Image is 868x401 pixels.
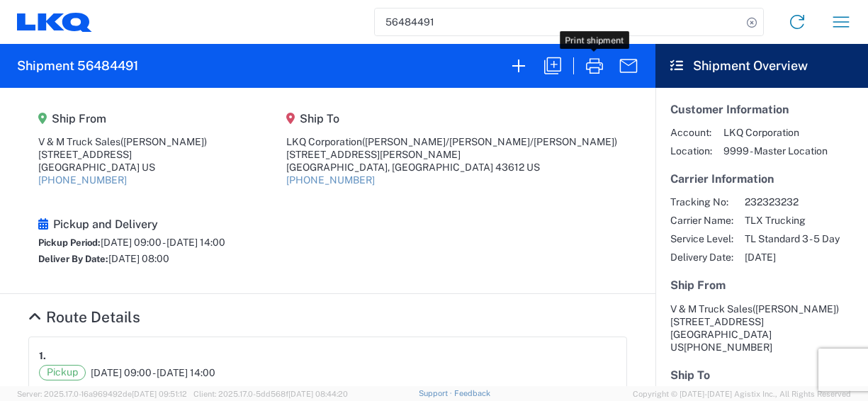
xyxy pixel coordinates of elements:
[38,237,101,248] span: Pickup Period:
[655,44,868,88] header: Shipment Overview
[723,145,828,157] span: 9999 - Master Location
[193,390,348,398] span: Client: 2025.17.0-5dd568f
[670,196,733,208] span: Tracking No:
[38,112,207,125] h5: Ship From
[670,145,712,157] span: Location:
[17,57,138,74] h2: Shipment 56484491
[753,303,839,315] span: ([PERSON_NAME])
[633,388,851,400] span: Copyright © [DATE]-[DATE] Agistix Inc., All Rights Reserved
[745,196,840,208] span: 232323232
[38,148,207,161] div: [STREET_ADDRESS]
[723,126,828,139] span: LKQ Corporation
[288,390,348,398] span: [DATE] 08:44:20
[670,316,764,327] span: [STREET_ADDRESS]
[120,136,207,147] span: ([PERSON_NAME])
[286,174,375,186] a: [PHONE_NUMBER]
[670,103,853,116] h5: Customer Information
[101,237,225,248] span: [DATE] 09:00 - [DATE] 14:00
[745,251,840,264] span: [DATE]
[132,390,187,398] span: [DATE] 09:51:12
[419,389,454,397] a: Support
[670,251,733,264] span: Delivery Date:
[745,214,840,227] span: TLX Trucking
[39,365,86,380] span: Pickup
[670,368,853,382] h5: Ship To
[670,303,753,315] span: V & M Truck Sales
[286,135,617,148] div: LKQ Corporation
[286,112,617,125] h5: Ship To
[670,126,712,139] span: Account:
[670,214,733,227] span: Carrier Name:
[17,390,187,398] span: Server: 2025.17.0-16a969492de
[745,232,840,245] span: TL Standard 3 - 5 Day
[286,161,617,174] div: [GEOGRAPHIC_DATA], [GEOGRAPHIC_DATA] 43612 US
[28,308,140,326] a: Hide Details
[38,254,108,264] span: Deliver By Date:
[38,174,127,186] a: [PHONE_NUMBER]
[38,218,225,231] h5: Pickup and Delivery
[38,161,207,174] div: [GEOGRAPHIC_DATA] US
[375,9,742,35] input: Shipment, tracking or reference number
[362,136,617,147] span: ([PERSON_NAME]/[PERSON_NAME]/[PERSON_NAME])
[670,232,733,245] span: Service Level:
[454,389,490,397] a: Feedback
[670,172,853,186] h5: Carrier Information
[670,303,853,354] address: [GEOGRAPHIC_DATA] US
[684,341,772,353] span: [PHONE_NUMBER]
[670,278,853,292] h5: Ship From
[286,148,617,161] div: [STREET_ADDRESS][PERSON_NAME]
[91,366,215,379] span: [DATE] 09:00 - [DATE] 14:00
[108,253,169,264] span: [DATE] 08:00
[38,135,207,148] div: V & M Truck Sales
[39,347,46,365] strong: 1.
